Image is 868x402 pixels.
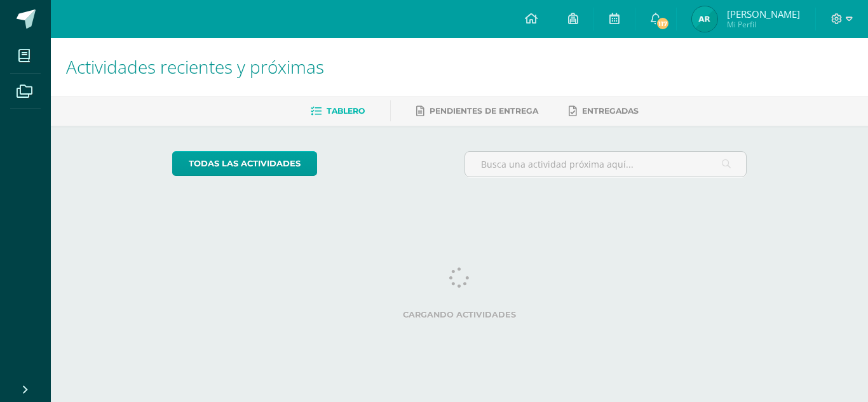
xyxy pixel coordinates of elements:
[656,17,670,30] span: 117
[569,101,639,121] a: Entregadas
[327,106,365,116] span: Tablero
[66,55,324,79] span: Actividades recientes y próximas
[582,106,639,116] span: Entregadas
[727,19,800,30] span: Mi Perfil
[692,6,717,32] img: 9fe4e505b6d6d40c1a83f2ca7b8d9b68.png
[727,8,800,20] span: [PERSON_NAME]
[416,101,538,121] a: Pendientes de entrega
[465,152,747,177] input: Busca una actividad próxima aquí...
[311,101,365,121] a: Tablero
[172,151,317,176] a: todas las Actividades
[430,106,538,116] span: Pendientes de entrega
[172,310,747,319] label: Cargando actividades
